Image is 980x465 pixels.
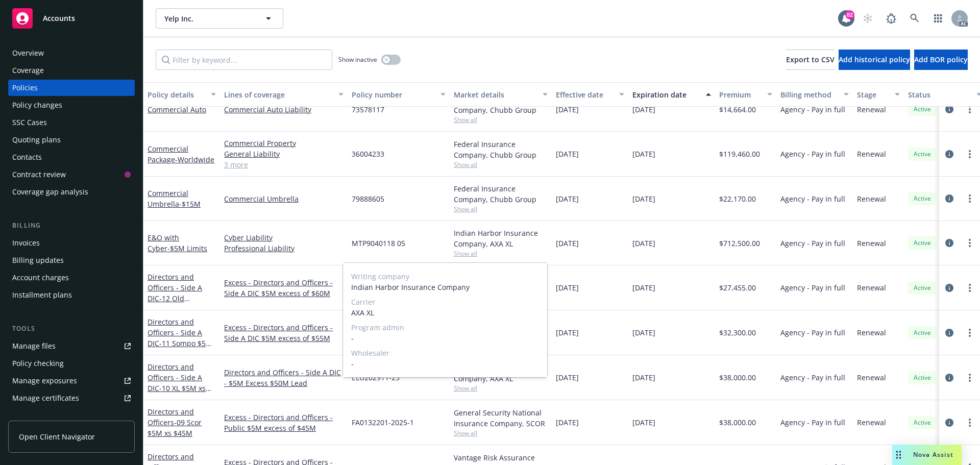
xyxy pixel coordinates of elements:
[719,238,760,249] span: $712,500.00
[454,407,548,429] div: General Security National Insurance Company, SCOR
[912,328,933,337] span: Active
[943,103,955,115] a: circleInformation
[352,238,405,249] span: MTP9040118 05
[8,338,135,354] a: Manage files
[12,149,42,165] div: Contacts
[12,97,62,113] div: Policy changes
[351,297,539,307] span: Carrier
[8,407,135,424] a: Manage claims
[164,13,253,24] span: Yelp Inc.
[224,89,332,100] div: Lines of coverage
[351,307,539,318] span: AXA XL
[8,114,135,131] a: SSC Cases
[556,372,579,383] span: [DATE]
[167,243,207,253] span: - $5M Limits
[148,362,206,404] a: Directors and Officers - Side A DIC
[556,417,579,428] span: [DATE]
[943,372,955,384] a: circleInformation
[912,283,933,292] span: Active
[780,372,845,383] span: Agency - Pay in full
[719,327,756,338] span: $32,300.00
[19,431,95,442] span: Open Client Navigator
[224,193,344,204] a: Commercial Umbrella
[454,89,536,100] div: Market details
[857,417,886,428] span: Renewal
[632,372,655,383] span: [DATE]
[8,235,135,251] a: Invoices
[632,327,655,338] span: [DATE]
[454,384,548,393] span: Show all
[156,8,283,29] button: Yelp Inc.
[892,445,962,465] button: Nova Assist
[845,10,854,19] div: 82
[12,287,72,303] div: Installment plans
[148,89,205,100] div: Policy details
[632,104,655,115] span: [DATE]
[839,55,910,64] span: Add historical policy
[857,372,886,383] span: Renewal
[943,192,955,205] a: circleInformation
[8,324,135,334] div: Tools
[338,55,377,64] span: Show inactive
[857,149,886,159] span: Renewal
[454,228,548,249] div: Indian Harbor Insurance Company, AXA XL
[12,270,69,286] div: Account charges
[839,50,910,70] button: Add historical policy
[632,149,655,159] span: [DATE]
[12,62,44,79] div: Coverage
[8,132,135,148] a: Quoting plans
[148,144,214,164] a: Commercial Package
[8,221,135,231] div: Billing
[780,149,845,159] span: Agency - Pay in full
[556,327,579,338] span: [DATE]
[224,412,344,433] a: Excess - Directors and Officers - Public $5M excess of $45M
[780,282,845,293] span: Agency - Pay in full
[12,338,56,354] div: Manage files
[352,417,414,428] span: FA0132201-2025-1
[8,45,135,61] a: Overview
[556,282,579,293] span: [DATE]
[913,450,953,459] span: Nova Assist
[632,282,655,293] span: [DATE]
[780,238,845,249] span: Agency - Pay in full
[8,373,135,389] a: Manage exposures
[351,322,539,333] span: Program admin
[351,333,539,344] span: -
[148,317,212,359] a: Directors and Officers - Side A DIC
[786,50,835,70] button: Export to CSV
[556,193,579,204] span: [DATE]
[352,104,384,115] span: 73578117
[556,89,613,100] div: Effective date
[352,89,434,100] div: Policy number
[12,355,64,372] div: Policy checking
[8,184,135,200] a: Coverage gap analysis
[454,205,548,213] span: Show all
[719,149,760,159] span: $119,460.00
[454,160,548,169] span: Show all
[912,238,933,248] span: Active
[8,252,135,268] a: Billing updates
[12,252,64,268] div: Billing updates
[8,80,135,96] a: Policies
[12,184,88,200] div: Coverage gap analysis
[857,282,886,293] span: Renewal
[857,8,878,29] a: Start snowing
[857,89,889,100] div: Stage
[148,233,207,253] a: E&O with Cyber
[776,82,853,107] button: Billing method
[892,445,905,465] div: Drag to move
[148,272,204,325] a: Directors and Officers - Side A DIC
[454,183,548,205] div: Federal Insurance Company, Chubb Group
[12,132,61,148] div: Quoting plans
[156,50,332,70] input: Filter by keyword...
[943,417,955,429] a: circleInformation
[628,82,715,107] button: Expiration date
[8,4,135,33] a: Accounts
[224,243,344,254] a: Professional Liability
[8,355,135,372] a: Policy checking
[351,358,539,369] span: -
[12,407,64,424] div: Manage claims
[12,80,38,96] div: Policies
[224,149,344,159] a: General Liability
